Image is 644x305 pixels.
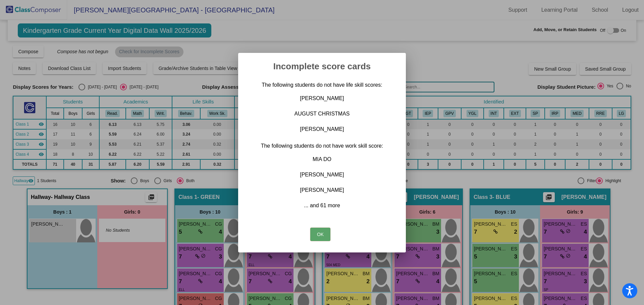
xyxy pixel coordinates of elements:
h2: Incomplete score cards [246,61,398,72]
label: [PERSON_NAME] [250,95,394,102]
label: [PERSON_NAME] [250,126,394,133]
label: AUGUST CHRISTMAS [250,110,394,117]
button: OK [310,228,330,241]
h3: The following students do not have work skill score: [250,141,394,151]
label: [PERSON_NAME] [250,171,394,178]
label: [PERSON_NAME] [250,187,394,194]
h3: The following students do not have life skill scores: [250,80,394,90]
label: ... and 61 more [250,202,394,209]
label: MIA DO [250,156,394,163]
